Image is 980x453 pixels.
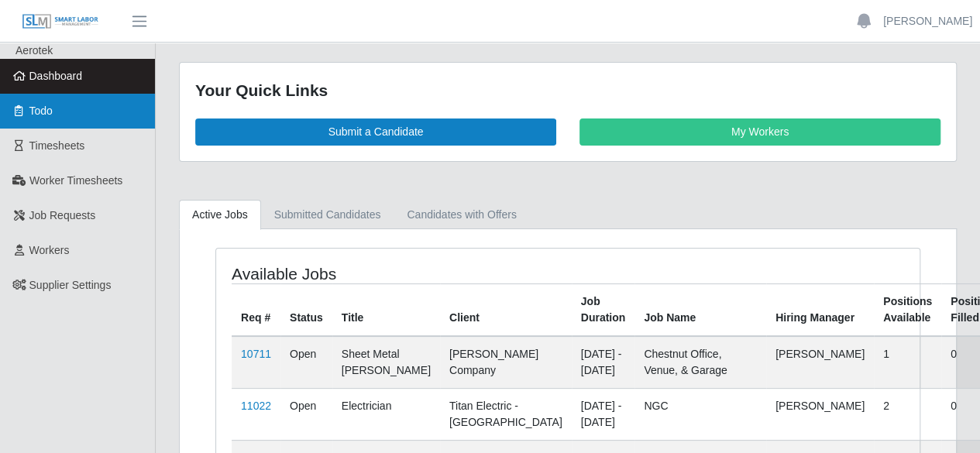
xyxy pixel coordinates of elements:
[440,336,572,389] td: [PERSON_NAME] Company
[280,388,332,440] td: Open
[280,283,332,336] th: Status
[22,13,99,30] img: SLM Logo
[15,44,53,57] span: Aerotek
[261,200,394,230] a: Submitted Candidates
[29,139,85,152] span: Timesheets
[634,283,766,336] th: Job Name
[232,283,280,336] th: Req #
[579,118,940,146] a: My Workers
[883,13,972,29] a: [PERSON_NAME]
[332,388,440,440] td: Electrician
[440,388,572,440] td: Titan Electric - [GEOGRAPHIC_DATA]
[280,336,332,389] td: Open
[572,388,635,440] td: [DATE] - [DATE]
[766,283,874,336] th: Hiring Manager
[195,78,940,103] div: Your Quick Links
[766,336,874,389] td: [PERSON_NAME]
[195,118,556,146] a: Submit a Candidate
[440,283,572,336] th: Client
[572,283,635,336] th: Job Duration
[29,105,53,117] span: Todo
[874,388,941,440] td: 2
[874,283,941,336] th: Positions Available
[29,174,122,187] span: Worker Timesheets
[766,388,874,440] td: [PERSON_NAME]
[634,336,766,389] td: Chestnut Office, Venue, & Garage
[179,200,261,230] a: Active Jobs
[29,279,112,291] span: Supplier Settings
[232,264,498,283] h4: Available Jobs
[29,244,70,256] span: Workers
[29,70,83,82] span: Dashboard
[572,336,635,389] td: [DATE] - [DATE]
[332,283,440,336] th: Title
[241,348,271,360] a: 10711
[634,388,766,440] td: NGC
[394,200,529,230] a: Candidates with Offers
[29,209,96,221] span: Job Requests
[241,400,271,412] a: 11022
[874,336,941,389] td: 1
[332,336,440,389] td: Sheet Metal [PERSON_NAME]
